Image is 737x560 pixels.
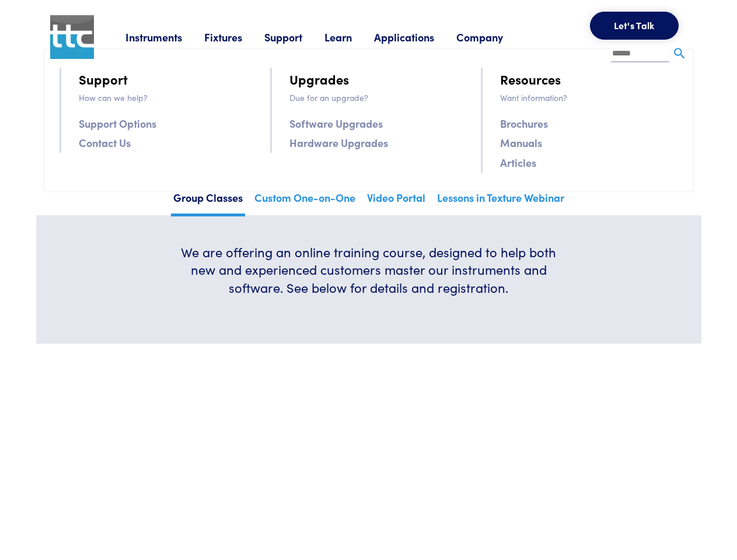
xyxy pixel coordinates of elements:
[289,134,388,151] a: Hardware Upgrades
[252,188,358,213] a: Custom One-on-One
[365,188,428,213] a: Video Portal
[500,115,548,132] a: Brochures
[374,30,456,44] a: Applications
[500,69,561,89] a: Resources
[125,30,204,44] a: Instruments
[289,115,383,132] a: Software Upgrades
[79,134,131,151] a: Contact Us
[204,30,264,44] a: Fixtures
[173,243,565,297] h6: We are offering an online training course, designed to help both new and experienced customers ma...
[289,69,349,89] a: Upgrades
[590,12,679,40] button: Let's Talk
[324,30,374,44] a: Learn
[435,188,567,213] a: Lessons in Texture Webinar
[456,30,525,44] a: Company
[264,30,324,44] a: Support
[500,134,542,151] a: Manuals
[50,15,94,59] img: ttc_logo_1x1_v1.0.png
[500,154,536,171] a: Articles
[79,91,256,104] p: How can we help?
[79,69,128,89] a: Support
[500,91,677,104] p: Want information?
[79,115,156,132] a: Support Options
[171,188,245,216] a: Group Classes
[289,91,467,104] p: Due for an upgrade?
